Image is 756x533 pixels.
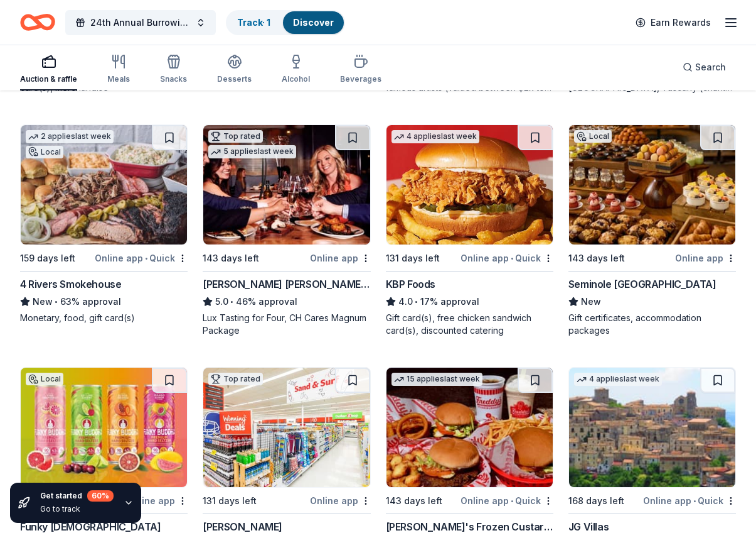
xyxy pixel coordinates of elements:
[673,55,736,80] button: Search
[695,60,726,75] span: Search
[21,368,187,487] img: Image for Funky Buddha
[282,49,310,91] button: Alcohol
[391,130,479,143] div: 4 applies last week
[581,294,601,309] span: New
[20,294,188,309] div: 63% approval
[282,74,310,84] div: Alcohol
[203,251,259,266] div: 143 days left
[340,49,381,91] button: Beverages
[20,49,77,91] button: Auction & raffle
[310,493,371,508] div: Online app
[293,17,334,28] a: Discover
[20,312,188,324] div: Monetary, food, gift card(s)
[20,277,121,292] div: 4 Rivers Smokehouse
[26,373,63,385] div: Local
[511,253,513,263] span: •
[21,125,187,245] img: Image for 4 Rivers Smokehouse
[386,124,553,337] a: Image for KBP Foods4 applieslast week131 days leftOnline app•QuickKBP Foods4.0•17% approvalGift c...
[511,496,513,506] span: •
[568,493,624,508] div: 168 days left
[203,277,370,292] div: [PERSON_NAME] [PERSON_NAME] Winery and Restaurants
[26,146,63,158] div: Local
[386,251,440,266] div: 131 days left
[160,49,187,91] button: Snacks
[461,493,553,508] div: Online app Quick
[237,17,270,28] a: Track· 1
[461,250,553,266] div: Online app Quick
[217,74,252,84] div: Desserts
[65,10,216,35] button: 24th Annual Burrowing Owl Festival and on-line auction
[203,368,370,487] img: Image for Winn-Dixie
[415,297,418,307] span: •
[215,294,228,309] span: 5.0
[40,490,114,502] div: Get started
[40,504,114,514] div: Go to track
[160,74,187,84] div: Snacks
[203,294,370,309] div: 46% approval
[391,373,482,386] div: 15 applies last week
[90,15,191,30] span: 24th Annual Burrowing Owl Festival and on-line auction
[203,125,370,245] img: Image for Cooper's Hawk Winery and Restaurants
[568,124,736,337] a: Image for Seminole Hard Rock Hotel & Casino HollywoodLocal143 days leftOnline appSeminole [GEOGRA...
[386,312,553,337] div: Gift card(s), free chicken sandwich card(s), discounted catering
[33,294,53,309] span: New
[107,49,130,91] button: Meals
[231,297,234,307] span: •
[574,373,662,386] div: 4 applies last week
[107,74,130,84] div: Meals
[55,297,58,307] span: •
[386,493,442,508] div: 143 days left
[145,253,147,263] span: •
[574,130,612,143] div: Local
[203,312,370,337] div: Lux Tasting for Four, CH Cares Magnum Package
[386,277,435,292] div: KBP Foods
[87,490,114,502] div: 60 %
[208,145,296,158] div: 5 applies last week
[208,373,263,385] div: Top rated
[208,130,263,143] div: Top rated
[20,8,55,37] a: Home
[568,312,736,337] div: Gift certificates, accommodation packages
[386,294,553,309] div: 17% approval
[226,10,345,35] button: Track· 1Discover
[217,49,252,91] button: Desserts
[643,493,736,508] div: Online app Quick
[95,250,188,266] div: Online app Quick
[693,496,696,506] span: •
[340,74,381,84] div: Beverages
[20,124,188,324] a: Image for 4 Rivers Smokehouse2 applieslast weekLocal159 days leftOnline app•Quick4 Rivers Smokeho...
[26,130,114,143] div: 2 applies last week
[569,368,735,487] img: Image for JG Villas
[628,11,718,34] a: Earn Rewards
[203,493,257,508] div: 131 days left
[386,125,553,245] img: Image for KBP Foods
[398,294,413,309] span: 4.0
[203,124,370,337] a: Image for Cooper's Hawk Winery and RestaurantsTop rated5 applieslast week143 days leftOnline app[...
[568,277,716,292] div: Seminole [GEOGRAPHIC_DATA]
[386,368,553,487] img: Image for Freddy's Frozen Custard & Steakburgers
[20,74,77,84] div: Auction & raffle
[310,250,371,266] div: Online app
[568,251,625,266] div: 143 days left
[20,251,75,266] div: 159 days left
[569,125,735,245] img: Image for Seminole Hard Rock Hotel & Casino Hollywood
[675,250,736,266] div: Online app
